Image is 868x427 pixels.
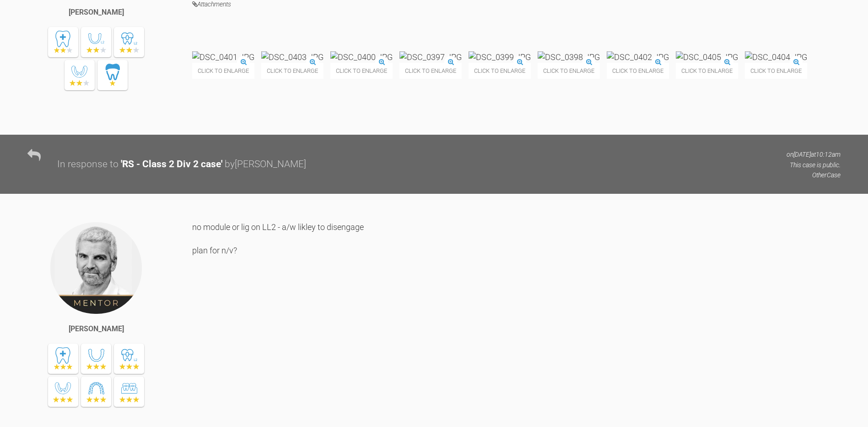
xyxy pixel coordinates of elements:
[225,157,306,172] div: by [PERSON_NAME]
[261,63,323,79] span: Click to enlarge
[69,6,124,18] div: [PERSON_NAME]
[57,157,119,172] div: In response to
[787,160,841,170] p: This case is public.
[745,63,807,79] span: Click to enlarge
[261,51,323,63] img: DSC_0403.JPG
[192,51,254,63] img: DSC_0401.JPG
[676,63,738,79] span: Click to enlarge
[538,51,600,63] img: DSC_0398.JPG
[121,157,222,172] div: ' RS - Class 2 Div 2 case '
[676,51,738,63] img: DSC_0405.JPG
[49,221,143,315] img: Ross Hobson
[538,63,600,79] span: Click to enlarge
[745,51,807,63] img: DSC_0404.JPG
[607,51,669,63] img: DSC_0402.JPG
[399,51,462,63] img: DSC_0397.JPG
[787,149,841,159] p: on [DATE] at 10:12am
[69,323,124,335] div: [PERSON_NAME]
[330,63,393,79] span: Click to enlarge
[787,170,841,180] p: Other Case
[330,51,393,63] img: DSC_0400.JPG
[469,63,531,79] span: Click to enlarge
[607,63,669,79] span: Click to enlarge
[469,51,531,63] img: DSC_0399.JPG
[192,63,254,79] span: Click to enlarge
[399,63,462,79] span: Click to enlarge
